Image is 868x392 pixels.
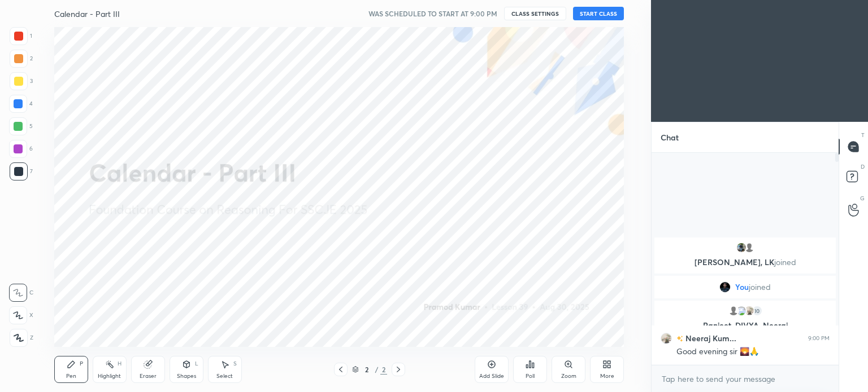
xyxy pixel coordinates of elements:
[118,361,121,367] div: H
[9,117,33,135] div: 5
[368,8,497,19] h5: WAS SCHEDULED TO START AT 9:00 PM
[676,336,683,342] img: no-rating-badge.077c3623.svg
[10,27,32,45] div: 1
[736,242,747,253] img: 1996a41c05a54933bfa64e97c9bd7d8b.jpg
[177,373,196,379] div: Shapes
[860,194,865,202] p: G
[735,283,749,292] span: You
[10,50,33,68] div: 2
[9,284,33,302] div: C
[661,333,672,344] img: 9081843af544456586c459531e725913.jpg
[10,162,33,180] div: 7
[561,373,576,379] div: Zoom
[54,8,120,19] h4: Calendar - Part III
[652,235,839,365] div: grid
[861,131,865,139] p: T
[9,95,33,113] div: 4
[652,122,688,152] p: Chat
[683,332,736,344] h6: Neeraj Kum...
[600,373,614,379] div: More
[744,305,755,316] img: 9081843af544456586c459531e725913.jpg
[9,140,33,158] div: 6
[861,162,865,171] p: D
[719,281,731,293] img: a66458c536b8458bbb59fb65c32c454b.jpg
[661,321,829,330] p: Ranjeet, DIVYA, Neeraj
[808,335,830,342] div: 9:00 PM
[361,366,372,373] div: 2
[140,373,157,379] div: Eraser
[774,257,796,267] span: joined
[233,361,237,367] div: S
[744,242,755,253] img: default.png
[9,306,33,324] div: X
[479,373,504,379] div: Add Slide
[216,373,233,379] div: Select
[375,366,378,373] div: /
[10,72,33,90] div: 3
[98,373,121,379] div: Highlight
[728,305,739,316] img: default.png
[661,258,829,267] p: [PERSON_NAME], LK
[80,361,83,367] div: P
[752,305,763,316] div: 10
[195,361,198,367] div: L
[573,7,624,20] button: START CLASS
[736,305,747,316] img: 3
[380,364,387,375] div: 2
[749,283,771,292] span: joined
[526,373,535,379] div: Poll
[676,346,830,358] div: Good evening sir 🌄🙏
[66,373,76,379] div: Pen
[10,329,33,347] div: Z
[504,7,566,20] button: CLASS SETTINGS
